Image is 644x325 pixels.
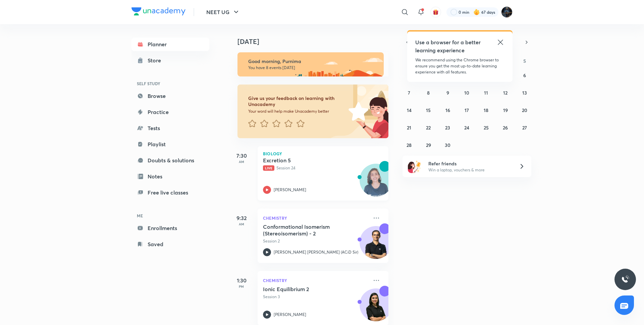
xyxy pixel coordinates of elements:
[501,6,513,18] img: Purnima Sharma
[263,286,346,292] h5: Ionic Equilibrium 2
[404,105,415,115] button: September 14, 2025
[427,90,430,96] abbr: September 8, 2025
[462,105,472,115] button: September 17, 2025
[503,124,508,131] abbr: September 26, 2025
[228,284,255,288] p: PM
[131,7,185,17] a: Company Logo
[423,140,434,150] button: September 29, 2025
[408,90,410,96] abbr: September 7, 2025
[263,165,274,171] span: Live
[274,312,306,318] p: [PERSON_NAME]
[131,7,185,15] img: Company Logo
[360,230,392,262] img: Avatar
[404,140,415,150] button: September 28, 2025
[442,105,453,115] button: September 16, 2025
[263,165,368,171] p: Session 24
[519,70,530,80] button: September 6, 2025
[445,124,450,131] abbr: September 23, 2025
[131,78,209,89] h6: SELF STUDY
[433,9,439,15] img: avatar
[131,237,209,251] a: Saved
[484,124,489,131] abbr: September 25, 2025
[274,249,358,255] p: [PERSON_NAME] [PERSON_NAME] (ACiD Sir)
[446,90,449,96] abbr: September 9, 2025
[522,90,527,96] abbr: September 13, 2025
[484,107,488,113] abbr: September 18, 2025
[248,95,346,107] h6: Give us your feedback on learning with Unacademy
[500,87,511,98] button: September 12, 2025
[360,292,392,324] img: Avatar
[407,124,411,131] abbr: September 21, 2025
[228,276,255,284] h5: 1:30
[248,65,378,70] p: You have 8 events [DATE]
[445,107,450,113] abbr: September 16, 2025
[404,87,415,98] button: September 7, 2025
[500,105,511,115] button: September 19, 2025
[228,222,255,226] p: AM
[407,142,412,148] abbr: September 28, 2025
[131,186,209,199] a: Free live classes
[426,124,431,131] abbr: September 22, 2025
[428,160,511,167] h6: Refer friends
[408,160,421,173] img: referral
[464,90,469,96] abbr: September 10, 2025
[131,54,209,67] a: Store
[415,57,504,75] p: We recommend using the Chrome browser to ensure you get the most up-to-date learning experience w...
[248,109,346,114] p: Your word will help make Unacademy better
[481,105,491,115] button: September 18, 2025
[131,138,209,151] a: Playlist
[131,121,209,135] a: Tests
[228,214,255,222] h5: 9:32
[131,105,209,119] a: Practice
[415,38,482,54] h5: Use a browser for a better learning experience
[523,58,526,64] abbr: Saturday
[500,122,511,133] button: September 26, 2025
[131,38,209,51] a: Planner
[473,9,480,15] img: streak
[484,90,488,96] abbr: September 11, 2025
[407,107,412,113] abbr: September 14, 2025
[263,157,346,164] h5: Excretion 5
[326,85,388,138] img: feedback_image
[430,7,441,17] button: avatar
[202,5,244,19] button: NEET UG
[428,167,511,173] p: Win a laptop, vouchers & more
[442,140,453,150] button: September 30, 2025
[519,122,530,133] button: September 27, 2025
[464,124,469,131] abbr: September 24, 2025
[237,52,384,76] img: morning
[263,294,368,300] p: Session 3
[404,122,415,133] button: September 21, 2025
[237,38,395,46] h4: [DATE]
[481,122,491,133] button: September 25, 2025
[462,122,472,133] button: September 24, 2025
[263,276,368,284] p: Chemistry
[131,221,209,235] a: Enrollments
[442,122,453,133] button: September 23, 2025
[423,122,434,133] button: September 22, 2025
[519,87,530,98] button: September 13, 2025
[263,223,346,237] h5: Conformational Isomerism (Stereoisomerism) - 2
[228,152,255,160] h5: 7:30
[131,154,209,167] a: Doubts & solutions
[263,152,383,156] p: Biology
[522,107,527,113] abbr: September 20, 2025
[248,58,378,64] h6: Good morning, Purnima
[274,187,306,193] p: [PERSON_NAME]
[503,90,507,96] abbr: September 12, 2025
[423,87,434,98] button: September 8, 2025
[481,87,491,98] button: September 11, 2025
[442,87,453,98] button: September 9, 2025
[423,105,434,115] button: September 15, 2025
[465,107,469,113] abbr: September 17, 2025
[426,107,431,113] abbr: September 15, 2025
[263,214,368,222] p: Chemistry
[519,105,530,115] button: September 20, 2025
[360,167,392,200] img: Avatar
[445,142,450,148] abbr: September 30, 2025
[131,210,209,221] h6: ME
[228,160,255,164] p: AM
[263,238,368,244] p: Session 2
[131,89,209,103] a: Browse
[621,275,629,283] img: ttu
